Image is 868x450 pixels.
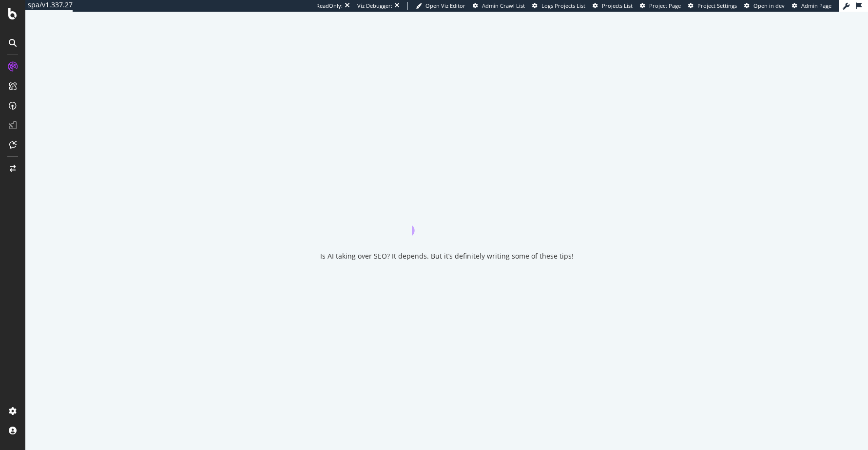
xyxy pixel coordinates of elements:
[316,2,343,10] div: ReadOnly:
[697,2,737,9] span: Project Settings
[753,2,785,9] span: Open in dev
[425,2,465,9] span: Open Viz Editor
[532,2,585,10] a: Logs Projects List
[541,2,585,9] span: Logs Projects List
[649,2,681,9] span: Project Page
[473,2,525,10] a: Admin Crawl List
[416,2,465,10] a: Open Viz Editor
[688,2,737,10] a: Project Settings
[602,2,633,9] span: Projects List
[412,201,482,236] div: animation
[320,251,574,261] div: Is AI taking over SEO? It depends. But it’s definitely writing some of these tips!
[482,2,525,9] span: Admin Crawl List
[357,2,392,10] div: Viz Debugger:
[593,2,633,10] a: Projects List
[801,2,831,9] span: Admin Page
[792,2,831,10] a: Admin Page
[744,2,785,10] a: Open in dev
[640,2,681,10] a: Project Page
